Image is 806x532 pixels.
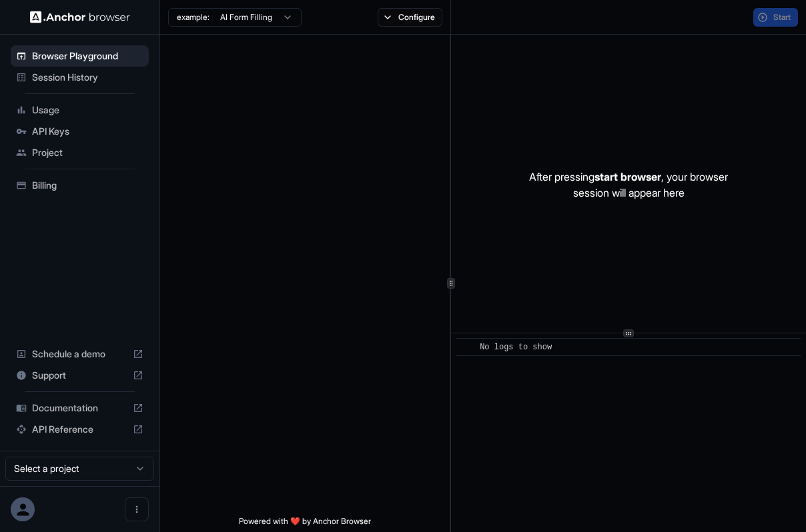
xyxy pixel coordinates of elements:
span: Billing [32,179,143,192]
div: Usage [11,99,149,121]
span: Browser Playground [32,49,143,63]
span: ​ [463,341,470,354]
span: Schedule a demo [32,347,127,361]
span: API Keys [32,125,143,138]
span: Usage [32,103,143,117]
div: Project [11,142,149,163]
div: Browser Playground [11,45,149,67]
div: Billing [11,175,149,196]
span: example: [177,12,210,23]
img: Anchor Logo [30,11,130,23]
span: Documentation [32,401,127,415]
p: After pressing , your browser session will appear here [529,169,728,201]
span: start browser [594,170,661,183]
span: Project [32,146,143,159]
button: Open menu [125,497,149,521]
span: API Reference [32,423,127,436]
span: Powered with ❤️ by Anchor Browser [239,516,371,532]
div: Support [11,365,149,386]
div: Documentation [11,397,149,419]
span: Session History [32,71,143,84]
div: Session History [11,67,149,88]
span: Support [32,369,127,382]
div: Schedule a demo [11,343,149,365]
span: No logs to show [480,343,552,352]
div: API Reference [11,419,149,440]
button: Configure [378,8,442,27]
div: API Keys [11,121,149,142]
